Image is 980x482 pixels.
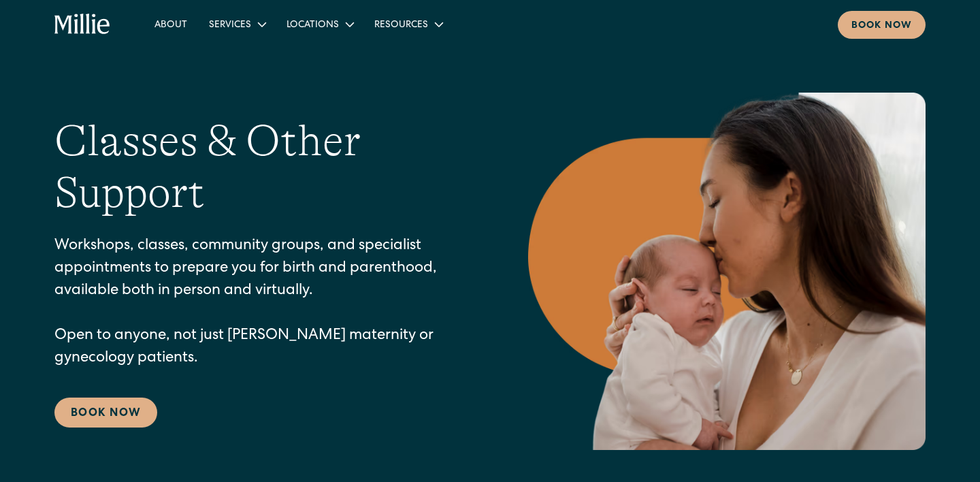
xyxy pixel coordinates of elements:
[198,13,276,35] div: Services
[363,13,453,35] div: Resources
[374,18,428,33] div: Resources
[54,115,474,220] h1: Classes & Other Support
[851,19,912,33] div: Book now
[144,13,198,35] a: About
[528,93,926,450] img: Mother kissing her newborn on the forehead, capturing a peaceful moment of love and connection in...
[54,398,157,428] a: Book Now
[54,236,474,370] p: Workshops, classes, community groups, and specialist appointments to prepare you for birth and pa...
[276,13,363,35] div: Locations
[209,18,251,33] div: Services
[54,14,111,35] a: home
[287,18,339,33] div: Locations
[838,11,926,39] a: Book now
